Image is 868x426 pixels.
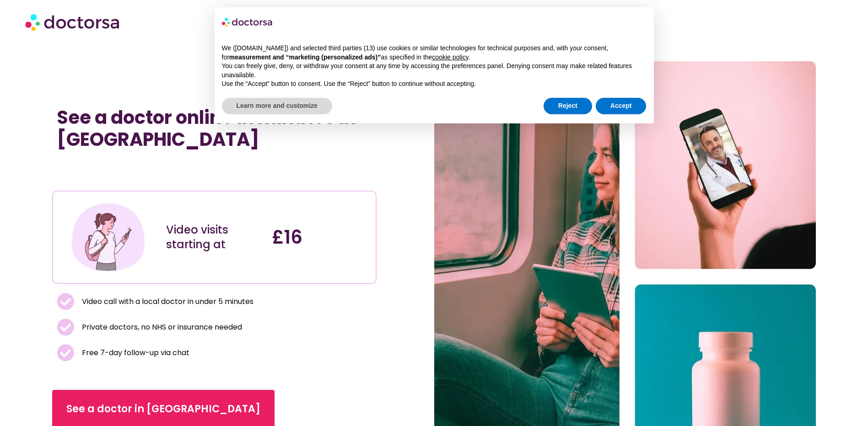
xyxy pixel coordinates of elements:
h4: £16 [272,226,369,248]
button: Learn more and customize [222,98,332,114]
iframe: Customer reviews powered by Trustpilot [57,160,194,170]
button: Reject [544,98,592,114]
p: Use the “Accept” button to consent. Use the “Reject” button to continue without accepting. [222,80,647,89]
h1: See a doctor online in minutes in [GEOGRAPHIC_DATA] [57,106,372,150]
div: Video visits starting at [166,223,263,252]
span: Free 7-day follow-up via chat [80,346,189,359]
span: See a doctor in [GEOGRAPHIC_DATA] [66,402,260,416]
img: Illustration depicting a young woman in a casual outfit, engaged with her smartphone. She has a p... [70,198,147,276]
p: We ([DOMAIN_NAME]) and selected third parties (13) use cookies or similar technologies for techni... [222,44,647,62]
iframe: Customer reviews powered by Trustpilot [57,170,372,181]
a: cookie policy [432,53,468,61]
span: Video call with a local doctor in under 5 minutes [80,295,253,308]
button: Accept [596,98,647,114]
span: Private doctors, no NHS or insurance needed [80,321,242,334]
img: logo [222,15,273,29]
strong: measurement and “marketing (personalized ads)” [229,53,381,61]
p: You can freely give, deny, or withdraw your consent at any time by accessing the preferences pane... [222,62,647,80]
